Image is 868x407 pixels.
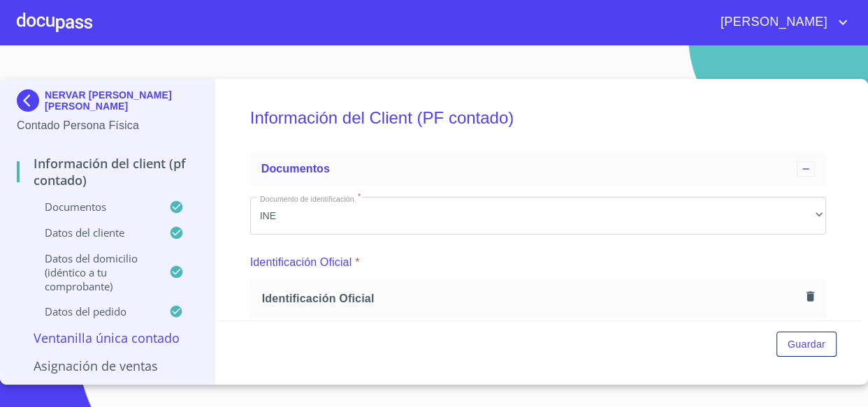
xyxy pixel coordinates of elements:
span: Guardar [788,336,825,353]
span: Identificación Oficial [262,291,801,306]
span: Documentos [261,163,330,175]
p: Documentos [17,200,169,214]
p: Identificación Oficial [250,254,352,271]
p: Datos del domicilio (idéntico a tu comprobante) [17,251,169,293]
p: Datos del pedido [17,304,169,318]
p: Ventanilla única contado [17,330,198,346]
div: Documentos [250,152,827,186]
p: Asignación de Ventas [17,357,198,374]
div: NERVAR [PERSON_NAME] [PERSON_NAME] [17,89,198,117]
h5: Información del Client (PF contado) [250,89,827,147]
img: Docupass spot blue [17,89,45,112]
div: INE [250,197,827,235]
p: Contado Persona Física [17,117,198,134]
p: NERVAR [PERSON_NAME] [PERSON_NAME] [45,89,198,112]
button: Guardar [776,332,837,357]
p: Información del Client (PF contado) [17,155,198,188]
span: [PERSON_NAME] [710,11,834,34]
p: Datos del cliente [17,225,169,239]
button: account of current user [710,11,851,34]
